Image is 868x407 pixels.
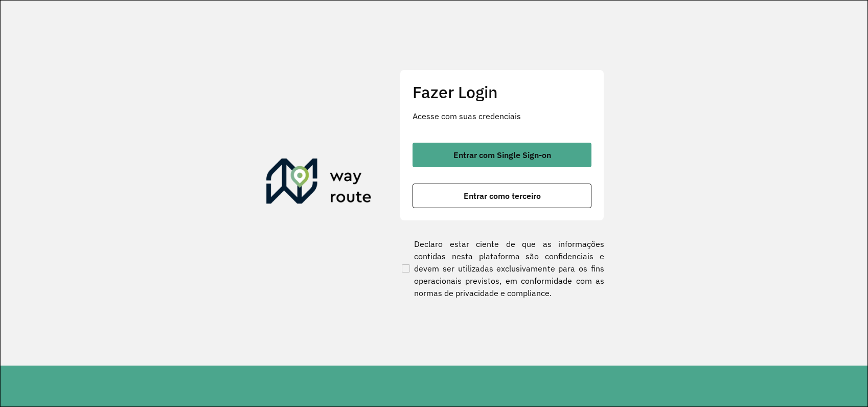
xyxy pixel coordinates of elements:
[413,110,591,122] p: Acesse com suas credenciais
[413,143,591,167] button: button
[266,159,372,208] img: Roteirizador AmbevTech
[464,192,541,200] span: Entrar como terceiro
[413,184,591,208] button: button
[413,82,591,102] h2: Fazer Login
[400,238,604,299] label: Declaro estar ciente de que as informações contidas nesta plataforma são confidenciais e devem se...
[453,151,551,159] span: Entrar com Single Sign-on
